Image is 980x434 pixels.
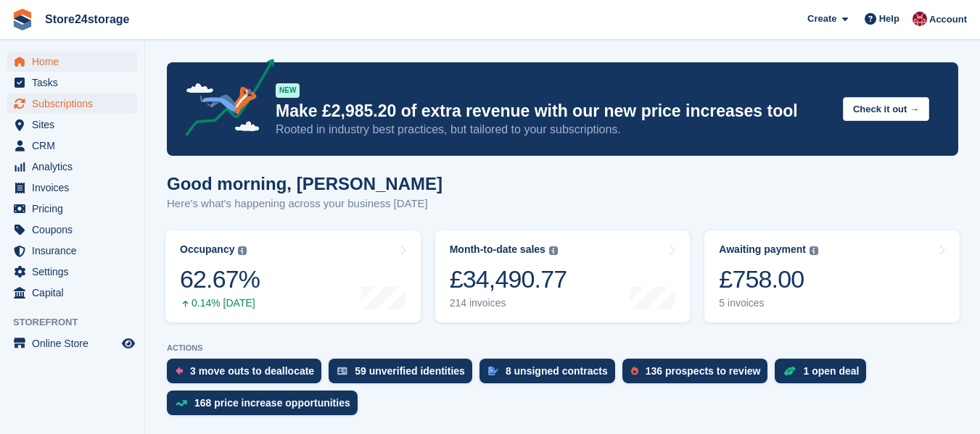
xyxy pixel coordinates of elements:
img: price-adjustments-announcement-icon-8257ccfd72463d97f412b2fc003d46551f7dbcb40ab6d574587a9cd5c0d94... [173,59,275,141]
img: move_outs_to_deallocate_icon-f764333ba52eb49d3ac5e1228854f67142a1ed5810a6f6cc68b1a99e826820c5.svg [176,367,183,375]
img: Mandy Huges [913,12,927,26]
a: Preview store [120,335,137,352]
img: icon-info-grey-7440780725fd019a000dd9b08b2336e03edf1995a4989e88bcd33f0948082b44.svg [810,246,818,255]
a: menu [7,157,137,177]
img: price_increase_opportunities-93ffe204e8149a01c8c9dc8f82e8f89637d9d84a8eef4429ea346261dce0b2c0.svg [176,400,187,406]
div: 214 invoices [450,297,567,309]
a: menu [7,241,137,261]
div: 8 unsigned contracts [506,365,608,377]
a: 3 move outs to deallocate [167,359,329,391]
a: 168 price increase opportunities [167,391,365,422]
span: Coupons [32,220,119,240]
span: Pricing [32,199,119,219]
a: menu [7,135,137,156]
a: menu [7,93,137,114]
a: Awaiting payment £758.00 5 invoices [704,230,960,322]
span: Analytics [32,157,119,177]
div: 3 move outs to deallocate [190,365,314,377]
a: menu [7,199,137,219]
div: 168 price increase opportunities [194,397,350,409]
button: Check it out → [843,97,929,121]
div: Month-to-date sales [450,243,545,256]
span: Sites [32,114,119,135]
img: deal-1b604bf984904fb50ccaf53a9ad4b4a5d6e5aea283cecdc64d6e3604feb123c2.svg [783,366,796,376]
a: menu [7,178,137,198]
a: menu [7,114,137,135]
a: menu [7,333,137,354]
div: 5 invoices [719,297,818,309]
div: NEW [276,83,300,98]
span: Storefront [13,315,144,330]
div: 59 unverified identities [355,365,465,377]
div: 1 open deal [803,365,859,377]
img: icon-info-grey-7440780725fd019a000dd9b08b2336e03edf1995a4989e88bcd33f0948082b44.svg [549,246,558,255]
a: menu [7,72,137,93]
span: Online Store [32,333,119,354]
a: 1 open deal [775,359,873,391]
h1: Good morning, [PERSON_NAME] [167,174,442,193]
p: Make £2,985.20 of extra revenue with our new price increases tool [276,101,831,122]
p: Here's what's happening across your business [DATE] [167,196,442,212]
img: stora-icon-8386f47178a22dfd0bd8f6a31ec36ba5ce8667c1dd55bd0f319d3a0aa187defe.svg [12,9,33,30]
img: verify_identity-adf6edd0f0f0b5bbfe63781bf79b02c33cf7c696d77639b501bdc392416b5a36.svg [337,367,347,375]
span: Home [32,51,119,72]
a: menu [7,220,137,240]
a: menu [7,262,137,282]
a: menu [7,283,137,303]
a: 8 unsigned contracts [479,359,622,391]
img: prospect-51fa495bee0391a8d652442698ab0144808aea92771e9ea1ae160a38d050c398.svg [631,367,638,375]
div: 62.67% [180,264,260,294]
span: Insurance [32,241,119,261]
img: icon-info-grey-7440780725fd019a000dd9b08b2336e03edf1995a4989e88bcd33f0948082b44.svg [238,246,247,255]
span: CRM [32,135,119,156]
img: contract_signature_icon-13c848040528278c33f63329250d36e43548de30e8caae1d1a13099fd9432cc5.svg [488,367,498,375]
div: Awaiting payment [719,243,806,256]
a: Occupancy 62.67% 0.14% [DATE] [165,230,421,322]
a: Month-to-date sales £34,490.77 214 invoices [435,230,691,322]
span: Subscriptions [32,93,119,114]
span: Settings [32,262,119,282]
span: Account [929,12,967,27]
a: Store24storage [39,7,136,31]
p: ACTIONS [167,343,958,353]
div: Occupancy [180,243,234,256]
div: 0.14% [DATE] [180,297,260,309]
a: 136 prospects to review [622,359,775,391]
div: 136 prospects to review [646,365,761,377]
span: Help [879,12,899,26]
a: 59 unverified identities [329,359,479,391]
div: £758.00 [719,264,818,294]
p: Rooted in industry best practices, but tailored to your subscriptions. [276,122,831,138]
span: Capital [32,283,119,303]
div: £34,490.77 [450,264,567,294]
span: Tasks [32,72,119,93]
span: Create [807,12,836,26]
a: menu [7,51,137,72]
span: Invoices [32,178,119,198]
